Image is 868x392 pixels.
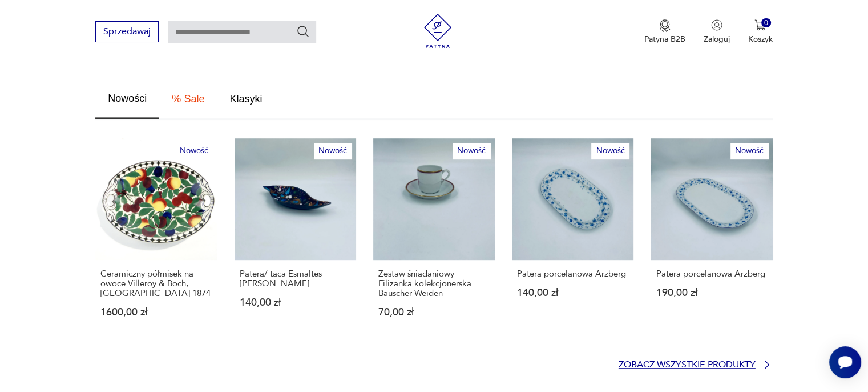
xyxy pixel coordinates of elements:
[100,269,212,298] p: Ceramiczny półmisek na owoce Villeroy & Boch, [GEOGRAPHIC_DATA] 1874
[296,25,310,38] button: Szukaj
[240,298,351,307] p: 140,00 zł
[704,34,730,45] p: Zaloguj
[378,269,490,298] p: Zestaw śniadaniowy Filiżanka kolekcjonerska Bauscher Weiden
[235,138,356,339] a: NowośćPatera/ taca Esmaltes J AmorosPatera/ taca Esmaltes [PERSON_NAME]140,00 zł
[108,93,147,103] span: Nowości
[240,269,351,289] p: Patera/ taca Esmaltes [PERSON_NAME]
[711,19,722,31] img: Ikonka użytkownika
[100,307,212,317] p: 1600,00 zł
[517,269,628,279] p: Patera porcelanowa Arzberg
[656,288,767,298] p: 190,00 zł
[95,138,217,339] a: NowośćCeramiczny półmisek na owoce Villeroy & Boch, Drezno 1874Ceramiczny półmisek na owoce Ville...
[651,138,772,339] a: NowośćPatera porcelanowa ArzbergPatera porcelanowa Arzberg190,00 zł
[421,14,455,48] img: Patyna - sklep z meblami i dekoracjami vintage
[512,138,633,339] a: NowośćPatera porcelanowa ArzbergPatera porcelanowa Arzberg140,00 zł
[748,19,773,45] button: 0Koszyk
[229,94,262,104] span: Klasyki
[95,21,159,42] button: Sprzedawaj
[748,34,773,45] p: Koszyk
[619,359,773,370] a: Zobacz wszystkie produkty
[172,94,204,104] span: % Sale
[619,361,756,369] p: Zobacz wszystkie produkty
[754,19,766,31] img: Ikona koszyka
[656,269,767,279] p: Patera porcelanowa Arzberg
[761,18,771,28] div: 0
[517,288,628,298] p: 140,00 zł
[829,346,861,378] iframe: Smartsupp widget button
[704,19,730,45] button: Zaloguj
[644,19,685,45] button: Patyna B2B
[659,19,671,32] img: Ikona medalu
[378,307,490,317] p: 70,00 zł
[373,138,495,339] a: NowośćZestaw śniadaniowy Filiżanka kolekcjonerska Bauscher WeidenZestaw śniadaniowy Filiżanka kol...
[95,29,159,37] a: Sprzedawaj
[644,34,685,45] p: Patyna B2B
[644,19,685,45] a: Ikona medaluPatyna B2B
